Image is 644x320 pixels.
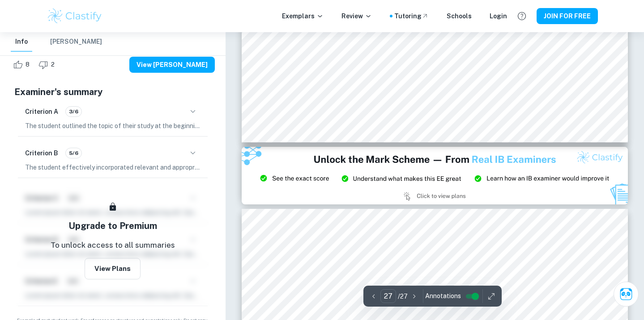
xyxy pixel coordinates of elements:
[25,162,200,172] p: The student effectively incorporated relevant and appropriate source material in their essay to a...
[68,219,157,233] h5: Upgrade to Premium
[129,57,215,73] button: View [PERSON_NAME]
[14,85,211,99] h5: Examiner's summary
[51,240,175,251] p: To unlock access to all summaries
[398,291,408,301] p: / 27
[25,121,200,131] p: The student outlined the topic of their study at the beginning of the essay, making its aim clear...
[394,11,429,21] a: Tutoring
[66,149,81,157] span: 5/6
[447,11,472,21] a: Schools
[46,60,60,69] span: 2
[21,60,34,69] span: 8
[36,58,60,72] div: Dislike
[490,11,507,21] a: Login
[514,8,529,24] button: Help and Feedback
[425,291,461,301] span: Annotations
[85,258,141,279] button: View Plans
[47,7,103,25] img: Clastify logo
[11,32,32,52] button: Info
[25,148,58,158] h6: Criterion B
[341,11,372,21] p: Review
[242,147,628,205] img: Ad
[537,8,598,24] button: JOIN FOR FREE
[50,32,102,52] button: [PERSON_NAME]
[66,108,81,116] span: 3/6
[25,107,58,116] h6: Criterion A
[282,11,324,21] p: Exemplars
[614,282,639,307] button: Ask Clai
[11,58,34,72] div: Like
